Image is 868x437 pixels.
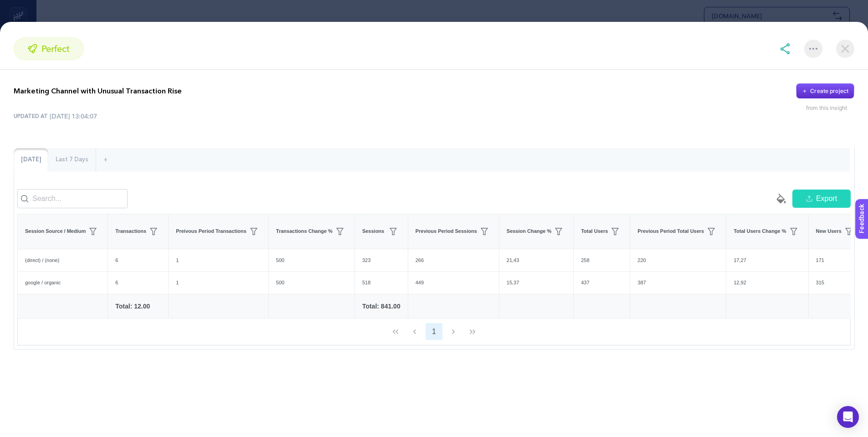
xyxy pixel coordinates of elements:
div: 1 [169,272,268,294]
div: 437 [574,272,630,294]
img: close-dialog [836,40,854,58]
button: Export [792,190,851,208]
span: Transactions Change % [276,227,333,235]
div: + [96,148,115,172]
span: Preivous Period Transactions [176,227,247,235]
div: 387 [630,272,726,294]
div: (direct) / (none) [18,249,108,272]
div: [DATE] [14,148,48,172]
div: Total: 12.00 [115,302,161,311]
span: Session Source / Medium [25,227,86,235]
div: 220 [630,249,726,272]
span: New Users [816,227,842,235]
div: 12,92 [726,272,808,294]
div: 1 [169,249,268,272]
div: 500 [269,249,354,272]
div: 21,43 [499,249,573,272]
button: Create project [796,83,854,99]
span: Feedback [5,3,35,10]
div: google / organic [18,272,108,294]
span: Session Change % [507,227,551,235]
div: 17,27 [726,249,808,272]
span: Previous Period Sessions [416,227,477,235]
div: 518 [355,272,408,294]
span: Sessions [362,227,384,235]
div: Total: 841.00 [362,302,401,311]
div: Open Intercom Messenger [837,406,859,428]
div: 449 [408,272,499,294]
span: Previous Period Total Users [637,227,704,235]
div: 500 [269,272,354,294]
img: More options [809,48,817,50]
input: Search... [17,189,128,208]
div: 171 [809,249,863,272]
button: 1 [426,323,443,340]
span: Total Users [581,227,608,235]
div: 6 [108,272,168,294]
div: 315 [809,272,863,294]
span: Transactions [115,227,146,235]
div: Last 7 Days [48,148,96,172]
span: perfect [41,42,70,56]
div: Create project [810,87,848,95]
span: UPDATED AT [14,113,48,120]
time: [DATE] 13:04:07 [50,112,97,121]
div: 15,37 [499,272,573,294]
span: Export [816,193,837,204]
p: Marketing Channel with Unusual Transaction Rise [14,86,182,97]
img: share [780,43,791,54]
div: 266 [408,249,499,272]
div: 323 [355,249,408,272]
span: Total Users Change % [734,227,786,235]
img: perfect [28,44,37,53]
div: from this insight [806,104,854,112]
div: 258 [574,249,630,272]
div: 6 [108,249,168,272]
